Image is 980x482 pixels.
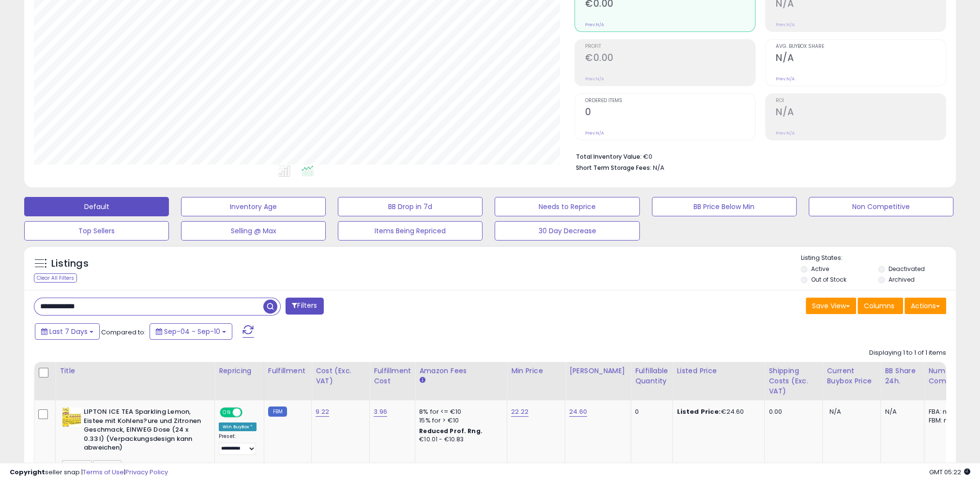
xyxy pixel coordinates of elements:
[905,298,946,314] button: Actions
[653,163,664,172] span: N/A
[150,323,232,340] button: Sep-04 - Sep-10
[316,407,329,417] a: 9.22
[635,407,665,416] div: 0
[419,376,425,385] small: Amazon Fees.
[885,366,920,386] div: BB Share 24h.
[338,197,482,216] button: BB Drop in 7d
[241,408,256,417] span: OFF
[83,467,124,477] a: Terms of Use
[776,22,795,28] small: Prev: N/A
[35,323,100,340] button: Last 7 Days
[495,221,639,241] button: 30 Day Decrease
[776,98,946,104] span: ROI
[585,44,755,49] span: Profit
[495,197,639,216] button: Needs to Reprice
[419,427,482,435] b: Reduced Prof. Rng.
[268,366,307,376] div: Fulfillment
[585,76,604,82] small: Prev: N/A
[374,366,411,386] div: Fulfillment Cost
[776,76,795,82] small: Prev: N/A
[164,327,220,336] span: Sep-04 - Sep-10
[809,197,953,216] button: Non Competitive
[677,407,757,416] div: €24.60
[677,407,721,416] b: Listed Price:
[62,460,92,471] span: PEP-DE
[801,254,956,263] p: Listing States:
[585,106,755,120] h2: 0
[827,366,876,386] div: Current Buybox Price
[60,366,211,376] div: Title
[585,130,604,136] small: Prev: N/A
[576,150,939,162] li: €0
[928,366,964,386] div: Num of Comp.
[889,275,915,284] label: Archived
[125,467,168,477] a: Privacy Policy
[569,366,627,376] div: [PERSON_NAME]
[84,407,201,455] b: LIPTON ICE TEA Sparkling Lemon, Eistee mit Kohlens?ure und Zitronen Geschmack, EINWEG Dose (24 x ...
[811,265,829,273] label: Active
[776,106,946,120] h2: N/A
[419,416,499,425] div: 15% for > €10
[101,328,146,337] span: Compared to:
[585,98,755,104] span: Ordered Items
[49,327,88,336] span: Last 7 Days
[576,152,642,161] b: Total Inventory Value:
[219,366,260,376] div: Repricing
[635,366,668,386] div: Fulfillable Quantity
[62,407,81,427] img: 51u-MAwLVaL._SL40_.jpg
[338,221,482,241] button: Items Being Repriced
[576,164,651,172] b: Short Term Storage Fees:
[286,298,323,315] button: Filters
[181,197,326,216] button: Inventory Age
[929,467,970,477] span: 2025-09-18 05:22 GMT
[769,366,818,396] div: Shipping Costs (Exc. VAT)
[776,52,946,65] h2: N/A
[268,407,287,417] small: FBM
[10,468,168,477] div: seller snap | |
[419,436,499,444] div: €10.01 - €10.83
[928,407,960,416] div: FBA: n/a
[219,422,256,431] div: Win BuyBox *
[511,407,528,417] a: 22.22
[51,257,89,271] h5: Listings
[864,301,894,311] span: Columns
[806,298,856,314] button: Save View
[219,433,256,455] div: Preset:
[419,366,503,376] div: Amazon Fees
[181,221,326,241] button: Selling @ Max
[511,366,561,376] div: Min Price
[585,22,604,28] small: Prev: N/A
[811,275,846,284] label: Out of Stock
[24,221,169,241] button: Top Sellers
[858,298,903,314] button: Columns
[93,460,121,471] span: Lipton
[776,44,946,49] span: Avg. Buybox Share
[34,273,77,283] div: Clear All Filters
[374,407,387,417] a: 3.96
[885,407,917,416] div: N/A
[829,407,841,416] span: N/A
[10,467,45,477] strong: Copyright
[569,407,587,417] a: 24.60
[928,416,960,425] div: FBM: n/a
[24,197,169,216] button: Default
[677,366,760,376] div: Listed Price
[419,407,499,416] div: 8% for <= €10
[776,130,795,136] small: Prev: N/A
[316,366,365,386] div: Cost (Exc. VAT)
[652,197,797,216] button: BB Price Below Min
[769,407,815,416] div: 0.00
[585,52,755,65] h2: €0.00
[869,348,946,358] div: Displaying 1 to 1 of 1 items
[221,408,233,417] span: ON
[889,265,925,273] label: Deactivated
